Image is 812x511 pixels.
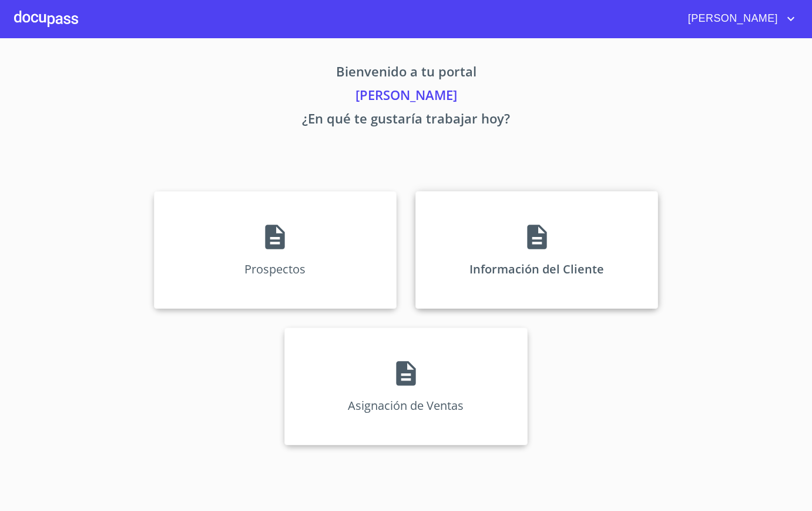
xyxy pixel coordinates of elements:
[679,9,784,28] span: [PERSON_NAME]
[44,109,768,132] p: ¿En qué te gustaría trabajar hoy?
[44,62,768,85] p: Bienvenido a tu portal
[469,261,604,277] p: Información del Cliente
[348,398,464,413] p: Asignación de Ventas
[244,261,306,277] p: Prospectos
[44,85,768,109] p: [PERSON_NAME]
[679,9,798,28] button: account of current user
